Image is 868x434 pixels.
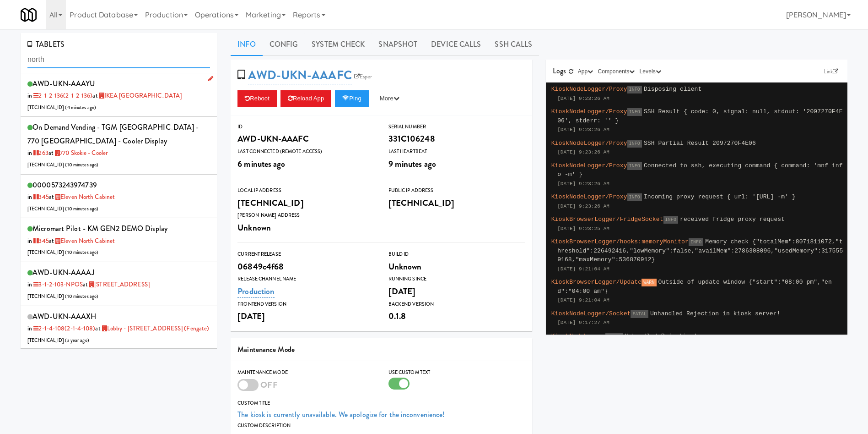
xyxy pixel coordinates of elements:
[54,148,108,157] a: 770 Skokie - Cooler
[557,203,609,209] span: [DATE] 9:23:26 AM
[27,293,98,300] span: [TECHNICAL_ID] ( )
[98,91,182,100] a: IKEA [GEOGRAPHIC_DATA]
[388,285,416,297] span: [DATE]
[627,193,642,201] span: INFO
[642,279,656,286] span: WARN
[644,140,756,147] span: SSH Partial Result 2097270F4E06
[237,368,374,377] div: Maintenance Mode
[821,67,841,76] a: Link
[237,409,445,420] a: The kiosk is currently unavailable. We apologize for the inconvenience!
[32,267,95,278] span: AWD-UKN-AAAAJ
[21,218,217,262] li: Micromart Pilot - KM GEN2 DEMO Displayin 345at Eleven North Cabinet[TECHNICAL_ID] (10 minutes ago)
[605,333,623,341] span: FATAL
[551,140,627,147] span: KioskNodeLogger/Proxy
[237,259,374,275] div: 06849c4f68
[553,66,566,76] span: Logs
[551,333,606,340] span: KioskNodeLogger
[88,280,150,289] a: [STREET_ADDRESS]
[424,33,488,56] a: Device Calls
[32,192,49,201] a: 345
[32,148,49,157] a: 263
[27,192,49,201] span: in
[551,162,627,169] span: KioskNodeLogger/Proxy
[21,7,37,23] img: Micromart
[305,33,372,56] a: System Check
[49,192,115,201] span: at
[388,250,525,259] div: Build Id
[388,308,525,324] div: 0.1.8
[352,72,375,81] a: Esper
[557,320,609,325] span: [DATE] 9:17:27 AM
[32,223,167,234] span: Micromart Pilot - KM GEN2 DEMO Display
[237,308,374,324] div: [DATE]
[237,220,374,236] div: Unknown
[627,108,642,116] span: INFO
[388,158,436,170] span: 9 minutes ago
[644,193,796,200] span: Incoming proxy request { url: '[URL] -m' }
[627,162,642,170] span: INFO
[21,175,217,219] li: 0000573243974739in 345at Eleven North Cabinet[TECHNICAL_ID] (10 minutes ago)
[557,297,609,303] span: [DATE] 9:21:04 AM
[237,399,525,408] div: Custom Title
[631,310,648,318] span: FATAL
[67,104,94,111] span: 4 minutes ago
[644,86,701,93] span: Disposing client
[627,86,642,93] span: INFO
[27,337,89,344] span: [TECHNICAL_ID] ( )
[27,104,96,111] span: [TECHNICAL_ID] ( )
[650,310,780,317] span: Unhandled Rejection in kiosk server!
[63,91,92,100] span: (2-1-2-136)
[557,149,609,155] span: [DATE] 9:23:26 AM
[372,33,424,56] a: Snapshot
[557,96,609,101] span: [DATE] 9:23:26 AM
[372,90,407,107] button: More
[625,333,697,340] span: Unhandled Rejection!
[54,236,115,245] a: Eleven North Cabinet
[237,186,374,195] div: Local IP Address
[101,324,210,333] a: Lobby - [STREET_ADDRESS] (Fengate)
[557,162,842,178] span: Connected to ssh, executing command { command: 'mnf_info -m' }
[32,280,83,289] a: 3-1-2-103-NPOS
[280,90,331,107] button: Reload App
[388,147,525,156] div: Last Heartbeat
[32,91,92,100] a: 2-1-2-136(2-1-2-136)
[237,211,374,220] div: [PERSON_NAME] Address
[557,279,832,295] span: Outside of update window {"start":"08:00 pm","end":"04:00 am"}
[32,78,95,89] span: AWD-UKN-AAAYU
[551,238,689,245] span: KioskBrowserLogger/hooks:memoryMonitor
[27,148,49,157] span: in
[21,117,217,174] li: On Demand Vending - TGM [GEOGRAPHIC_DATA] - 770 [GEOGRAPHIC_DATA] - Cooler Displayin 263at 770 Sk...
[237,285,275,298] a: Production
[21,73,217,117] li: AWD-UKN-AAAYUin 2-1-2-136(2-1-2-136)at IKEA [GEOGRAPHIC_DATA][TECHNICAL_ID] (4 minutes ago)
[27,324,95,333] span: in
[680,216,785,223] span: received fridge proxy request
[388,186,525,195] div: Public IP Address
[557,266,609,272] span: [DATE] 9:21:04 AM
[689,238,703,246] span: INFO
[237,195,374,211] div: [TECHNICAL_ID]
[551,216,663,223] span: KioskBrowserLogger/FridgeSocket
[388,195,525,211] div: [TECHNICAL_ID]
[637,67,663,76] button: Levels
[27,205,98,212] span: [TECHNICAL_ID] ( )
[237,122,374,132] div: ID
[27,91,92,100] span: in
[557,226,609,231] span: [DATE] 9:23:25 AM
[21,262,217,306] li: AWD-UKN-AAAAJin 3-1-2-103-NPOSat [STREET_ADDRESS][TECHNICAL_ID] (10 minutes ago)
[488,33,539,56] a: SSH Calls
[92,91,182,100] span: at
[27,39,65,49] span: TABLETS
[27,249,98,256] span: [TECHNICAL_ID] ( )
[67,293,97,300] span: 10 minutes ago
[95,324,209,333] span: at
[237,275,374,284] div: Release Channel Name
[388,368,525,377] div: Use Custom Text
[627,140,642,148] span: INFO
[32,236,49,245] a: 345
[551,86,627,93] span: KioskNodeLogger/Proxy
[388,259,525,275] div: Unknown
[551,279,642,286] span: KioskBrowserLogger/Update
[237,90,277,107] button: Reboot
[237,147,374,156] div: Last Connected (Remote Access)
[551,193,627,200] span: KioskNodeLogger/Proxy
